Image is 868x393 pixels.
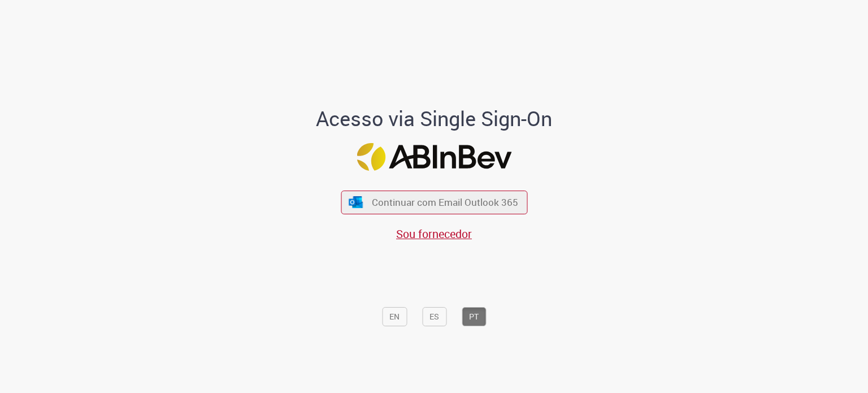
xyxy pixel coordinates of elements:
img: ícone Azure/Microsoft 360 [348,196,364,208]
img: Logo ABInBev [357,143,511,171]
button: ícone Azure/Microsoft 360 Continuar com Email Outlook 365 [341,191,527,214]
button: ES [422,307,446,326]
button: EN [382,307,407,326]
button: PT [462,307,486,326]
span: Continuar com Email Outlook 365 [372,196,518,209]
h1: Acesso via Single Sign-On [277,107,591,130]
a: Sou fornecedor [396,226,472,241]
